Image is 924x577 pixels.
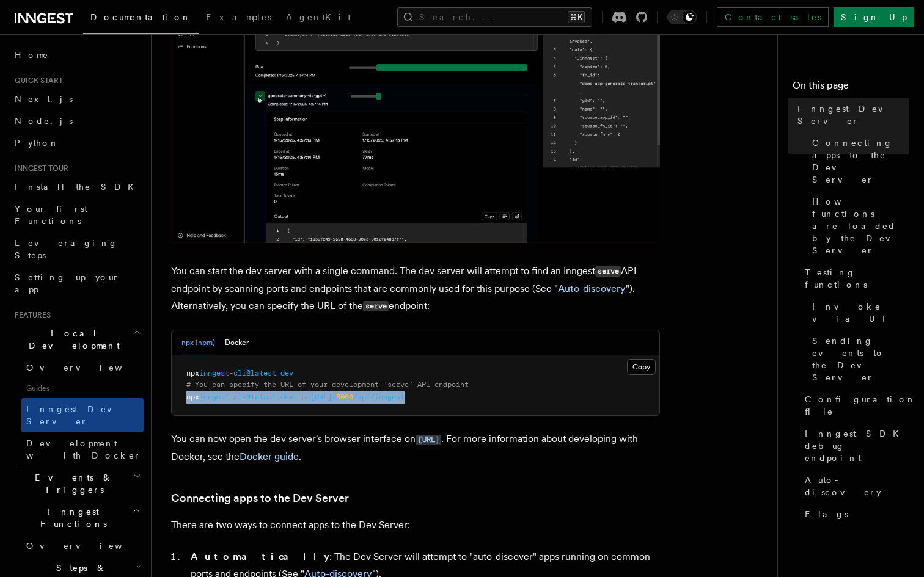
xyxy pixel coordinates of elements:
[10,88,144,110] a: Next.js
[21,379,144,398] span: Guides
[595,266,621,277] code: serve
[21,357,144,379] a: Overview
[26,404,131,426] span: Inngest Dev Server
[21,432,144,466] a: Development with Docker
[171,263,660,315] p: You can start the dev server with a single command. The dev server will attempt to find an Innges...
[353,393,405,401] span: /api/inngest
[10,176,144,198] a: Install the SDK
[667,10,697,24] button: Toggle dark mode
[800,261,909,296] a: Testing functions
[279,4,358,33] a: AgentKit
[793,98,909,132] a: Inngest Dev Server
[199,393,276,401] span: inngest-cli@latest
[90,12,191,22] span: Documentation
[800,423,909,469] a: Inngest SDK debug endpoint
[793,78,909,98] h4: On this page
[15,116,73,126] span: Node.js
[10,232,144,266] a: Leveraging Steps
[186,380,469,389] span: # You can specify the URL of your development `serve` API endpoint
[298,393,306,401] span: -u
[206,12,271,22] span: Examples
[397,7,592,27] button: Search...⌘K
[10,266,144,300] a: Setting up your app
[83,4,199,34] a: Documentation
[280,369,293,377] span: dev
[15,94,73,104] span: Next.js
[798,103,909,127] span: Inngest Dev Server
[171,490,349,507] a: Connecting apps to the Dev Server
[26,363,152,372] span: Overview
[199,4,279,33] a: Examples
[10,132,144,154] a: Python
[191,551,329,562] strong: Automatically
[812,300,909,325] span: Invoke via UI
[10,327,133,352] span: Local Development
[26,438,141,460] span: Development with Docker
[280,393,293,401] span: dev
[805,508,848,520] span: Flags
[199,369,276,377] span: inngest-cli@latest
[336,393,353,401] span: 3000
[416,435,441,445] code: [URL]
[812,137,909,186] span: Connecting apps to the Dev Server
[171,517,660,534] p: There are two ways to connect apps to the Dev Server:
[800,503,909,525] a: Flags
[805,393,916,418] span: Configuration file
[15,238,118,260] span: Leveraging Steps
[807,191,909,261] a: How functions are loaded by the Dev Server
[21,535,144,557] a: Overview
[812,195,909,256] span: How functions are loaded by the Dev Server
[807,132,909,191] a: Connecting apps to the Dev Server
[805,474,909,498] span: Auto-discovery
[10,466,144,501] button: Events & Triggers
[186,393,199,401] span: npx
[15,138,59,148] span: Python
[286,12,351,22] span: AgentKit
[26,541,152,551] span: Overview
[568,11,585,23] kbd: ⌘K
[416,433,441,445] a: [URL]
[807,296,909,330] a: Invoke via UI
[10,198,144,232] a: Your first Functions
[627,359,656,375] button: Copy
[10,110,144,132] a: Node.js
[10,322,144,357] button: Local Development
[225,330,249,355] button: Docker
[558,283,626,294] a: Auto-discovery
[15,204,87,226] span: Your first Functions
[805,266,909,291] span: Testing functions
[800,388,909,423] a: Configuration file
[800,469,909,503] a: Auto-discovery
[15,182,141,192] span: Install the SDK
[10,310,51,320] span: Features
[363,301,389,311] code: serve
[10,501,144,535] button: Inngest Functions
[10,76,63,85] span: Quick start
[10,164,68,173] span: Inngest tour
[310,393,336,401] span: [URL]:
[15,49,49,61] span: Home
[182,330,215,355] button: npx (npm)
[834,7,914,27] a: Sign Up
[10,471,133,496] span: Events & Triggers
[15,272,120,294] span: Setting up your app
[812,335,909,383] span: Sending events to the Dev Server
[10,44,144,66] a: Home
[807,330,909,388] a: Sending events to the Dev Server
[805,427,909,464] span: Inngest SDK debug endpoint
[186,369,199,377] span: npx
[21,398,144,432] a: Inngest Dev Server
[717,7,829,27] a: Contact sales
[10,506,132,530] span: Inngest Functions
[171,430,660,465] p: You can now open the dev server's browser interface on . For more information about developing wi...
[10,357,144,466] div: Local Development
[240,451,299,462] a: Docker guide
